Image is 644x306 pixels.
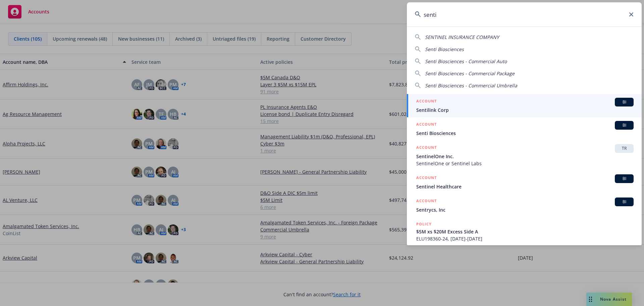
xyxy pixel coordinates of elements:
span: BI [618,199,631,205]
h5: ACCOUNT [416,144,437,152]
h5: POLICY [416,221,432,227]
span: Senti Biosciences [416,130,634,137]
span: BI [618,176,631,182]
a: ACCOUNTBISenti Biosciences [407,117,642,140]
span: Senti Biosciences [425,46,464,52]
a: POLICY$5M xs $20M Excess Side AELU198360-24, [DATE]-[DATE] [407,217,642,246]
span: ELU198360-24, [DATE]-[DATE] [416,235,634,242]
h5: ACCOUNT [416,98,437,106]
h5: ACCOUNT [416,174,437,182]
span: Senti Biosciences - Commercial Package [425,70,515,77]
span: SentinelOne Inc. [416,153,634,160]
a: ACCOUNTBISentinel Healthcare [407,171,642,194]
a: ACCOUNTTRSentinelOne Inc.SentinelOne or Sentinel Labs [407,140,642,171]
h5: ACCOUNT [416,198,437,206]
span: Sentinel Healthcare [416,183,634,190]
a: ACCOUNTBISentilink Corp [407,94,642,117]
span: SentinelOne or Sentinel Labs [416,160,634,167]
span: Senti Biosciences - Commercial Umbrella [425,82,517,89]
span: TR [618,145,631,151]
span: BI [618,122,631,128]
span: Sentilink Corp [416,106,634,114]
span: SENTINEL INSURANCE COMPANY [425,34,499,40]
h5: ACCOUNT [416,121,437,129]
span: $5M xs $20M Excess Side A [416,228,634,235]
span: BI [618,99,631,105]
input: Search... [407,2,642,27]
span: Sentrycs, Inc [416,206,634,213]
span: Senti Biosciences - Commercial Auto [425,58,507,64]
a: ACCOUNTBISentrycs, Inc [407,194,642,217]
